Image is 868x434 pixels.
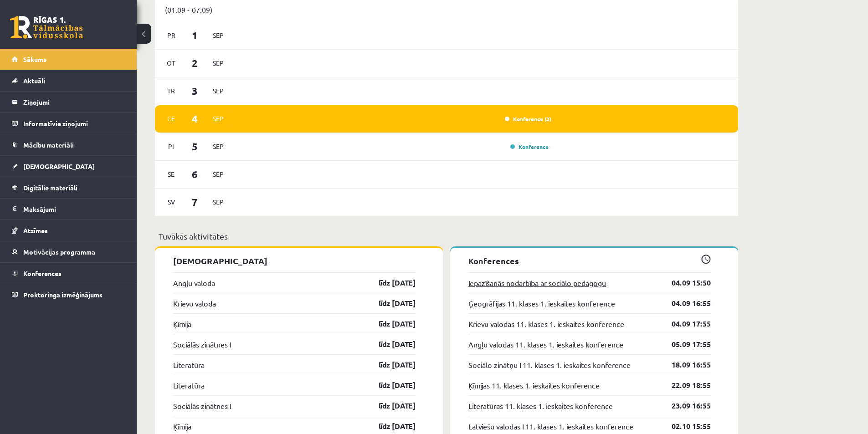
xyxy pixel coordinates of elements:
a: Informatīvie ziņojumi [12,113,125,134]
a: līdz [DATE] [363,318,416,329]
span: Sep [209,28,228,42]
a: Sociālo zinātņu I 11. klases 1. ieskaites konference [468,359,631,370]
a: Ķīmija [173,318,191,329]
a: Angļu valodas 11. klases 1. ieskaites konference [468,339,623,350]
a: līdz [DATE] [363,277,416,288]
a: līdz [DATE] [363,400,416,411]
span: Proktoringa izmēģinājums [23,291,103,299]
a: Latviešu valodas I 11. klases 1. ieskaites konference [468,421,633,432]
a: Konferences [12,263,125,284]
span: Sep [209,84,228,98]
span: Ot [162,56,181,70]
a: 18.09 16:55 [658,359,711,370]
a: 04.09 15:50 [658,277,711,288]
span: Sep [209,139,228,153]
a: Motivācijas programma [12,241,125,262]
span: Sep [209,195,228,209]
a: Literatūras 11. klases 1. ieskaites konference [468,400,613,411]
span: [DEMOGRAPHIC_DATA] [23,162,95,170]
a: 04.09 17:55 [658,318,711,329]
p: [DEMOGRAPHIC_DATA] [173,255,416,267]
span: Sv [162,195,181,209]
a: Ķīmija [173,421,191,432]
span: 7 [181,194,209,209]
p: Tuvākās aktivitātes [159,230,734,242]
span: Mācību materiāli [23,141,74,149]
span: Sākums [23,55,46,63]
a: [DEMOGRAPHIC_DATA] [12,156,125,177]
a: Literatūra [173,359,205,370]
legend: Informatīvie ziņojumi [23,113,125,134]
a: Mācību materiāli [12,134,125,155]
span: 1 [181,28,209,43]
a: Ziņojumi [12,92,125,112]
a: Iepazīšanās nodarbība ar sociālo pedagogu [468,277,606,288]
a: Konference (3) [505,115,551,123]
a: Proktoringa izmēģinājums [12,284,125,305]
span: Sep [209,56,228,70]
a: Atzīmes [12,220,125,241]
a: Krievu valoda [173,298,216,309]
span: Se [162,167,181,181]
a: 04.09 16:55 [658,298,711,309]
span: Pi [162,139,181,153]
span: Sep [209,167,228,181]
span: Sep [209,112,228,126]
span: 6 [181,167,209,182]
a: Krievu valodas 11. klases 1. ieskaites konference [468,318,624,329]
a: Literatūra [173,380,205,391]
a: Ģeogrāfijas 11. klases 1. ieskaites konference [468,298,615,309]
a: Sākums [12,49,125,70]
span: 2 [181,56,209,71]
a: Ķīmijas 11. klases 1. ieskaites konference [468,380,600,391]
a: Digitālie materiāli [12,177,125,198]
a: Aktuāli [12,70,125,91]
a: Maksājumi [12,199,125,220]
legend: Ziņojumi [23,92,125,112]
a: 02.10 15:55 [658,421,711,432]
a: Angļu valoda [173,277,215,288]
a: līdz [DATE] [363,298,416,309]
a: 05.09 17:55 [658,339,711,350]
legend: Maksājumi [23,199,125,220]
span: Digitālie materiāli [23,184,77,192]
a: 23.09 16:55 [658,400,711,411]
a: līdz [DATE] [363,359,416,370]
span: Motivācijas programma [23,248,95,256]
a: līdz [DATE] [363,339,416,350]
a: līdz [DATE] [363,380,416,391]
span: Aktuāli [23,77,45,85]
a: Sociālās zinātnes I [173,339,231,350]
a: Konference [510,143,549,150]
span: Atzīmes [23,226,48,235]
a: Rīgas 1. Tālmācības vidusskola [10,16,83,39]
span: Tr [162,84,181,98]
span: 5 [181,139,209,154]
span: Ce [162,112,181,126]
span: Pr [162,28,181,42]
span: Konferences [23,269,62,277]
a: 22.09 18:55 [658,380,711,391]
a: Sociālās zinātnes I [173,400,231,411]
p: Konferences [468,255,711,267]
span: 4 [181,111,209,126]
span: 3 [181,83,209,98]
a: līdz [DATE] [363,421,416,432]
